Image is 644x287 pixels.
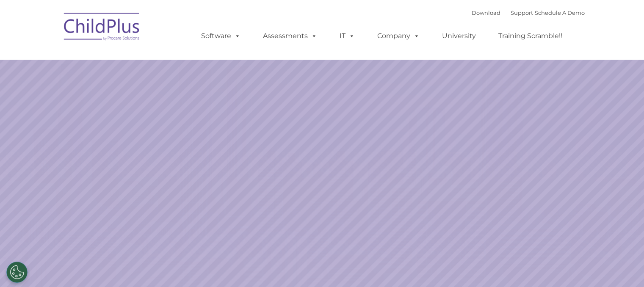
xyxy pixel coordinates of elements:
font: | [472,9,585,16]
a: Training Scramble!! [490,28,571,44]
a: Company [369,28,428,44]
img: ChildPlus by Procare Solutions [60,7,144,49]
a: Download [472,9,500,16]
a: University [434,28,484,44]
button: Cookies Settings [6,262,28,283]
a: IT [331,28,363,44]
a: Software [193,28,249,44]
a: Support [511,9,533,16]
a: Schedule A Demo [535,9,585,16]
a: Assessments [254,28,326,44]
